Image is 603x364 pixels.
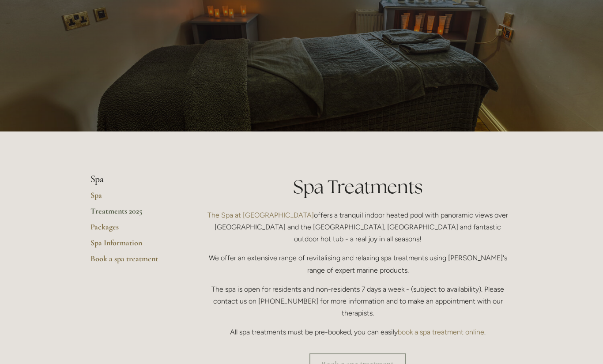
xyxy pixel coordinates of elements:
[207,211,314,219] a: The Spa at [GEOGRAPHIC_DATA]
[90,222,175,238] a: Packages
[203,252,513,276] p: We offer an extensive range of revitalising and relaxing spa treatments using [PERSON_NAME]'s ran...
[203,283,513,319] p: The spa is open for residents and non-residents 7 days a week - (subject to availability). Please...
[90,190,175,206] a: Spa
[203,209,513,245] p: offers a tranquil indoor heated pool with panoramic views over [GEOGRAPHIC_DATA] and the [GEOGRAP...
[90,254,175,270] a: Book a spa treatment
[90,206,175,222] a: Treatments 2025
[90,238,175,254] a: Spa Information
[203,174,513,200] h1: Spa Treatments
[203,326,513,338] p: All spa treatments must be pre-booked, you can easily .
[90,174,175,185] li: Spa
[398,328,484,336] a: book a spa treatment online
